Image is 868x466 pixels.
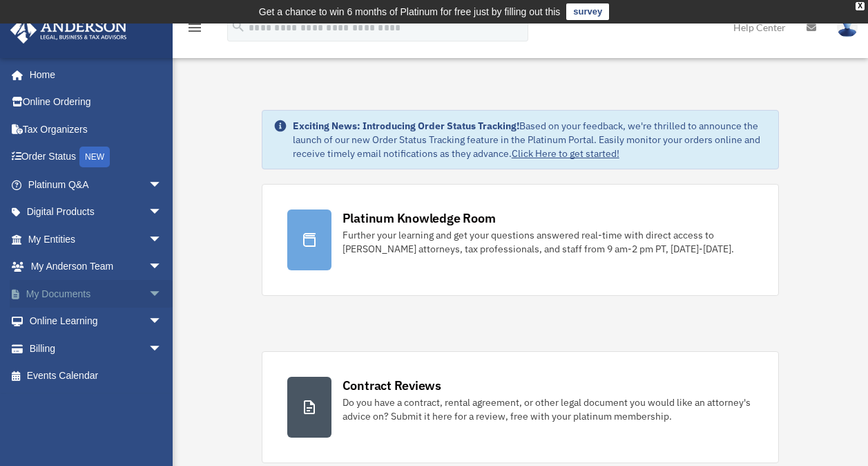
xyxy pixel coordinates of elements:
a: My Entitiesarrow_drop_down [10,225,183,253]
img: Anderson Advisors Platinum Portal [6,17,131,44]
a: Online Learningarrow_drop_down [10,308,183,335]
a: Tax Organizers [10,115,183,143]
div: NEW [79,147,110,167]
a: Order StatusNEW [10,143,183,171]
a: Click Here to get started! [512,147,619,160]
a: Billingarrow_drop_down [10,335,183,362]
span: arrow_drop_down [148,308,176,336]
a: My Anderson Teamarrow_drop_down [10,253,183,281]
div: Further your learning and get your questions answered real-time with direct access to [PERSON_NAM... [343,228,754,256]
a: Platinum Q&Aarrow_drop_down [10,171,183,198]
span: arrow_drop_down [148,171,176,199]
div: Do you have a contract, rental agreement, or other legal document you would like an attorney's ad... [343,395,754,423]
div: Contract Reviews [343,377,441,394]
a: Home [10,61,176,88]
a: menu [186,24,203,36]
span: arrow_drop_down [148,280,176,308]
img: User Pic [837,17,858,37]
a: survey [566,3,609,20]
a: Platinum Knowledge Room Further your learning and get your questions answered real-time with dire... [262,184,780,296]
i: menu [186,19,203,36]
i: search [231,19,246,34]
span: arrow_drop_down [148,335,176,363]
div: Based on your feedback, we're thrilled to announce the launch of our new Order Status Tracking fe... [293,119,768,160]
span: arrow_drop_down [148,198,176,227]
span: arrow_drop_down [148,225,176,254]
a: Online Ordering [10,88,183,116]
span: arrow_drop_down [148,253,176,281]
a: Digital Productsarrow_drop_down [10,198,183,226]
strong: Exciting News: Introducing Order Status Tracking! [293,120,519,132]
div: Platinum Knowledge Room [343,209,496,227]
div: close [856,2,865,10]
div: Get a chance to win 6 months of Platinum for free just by filling out this [259,3,561,20]
a: Contract Reviews Do you have a contract, rental agreement, or other legal document you would like... [262,351,780,463]
a: My Documentsarrow_drop_down [10,280,183,308]
a: Events Calendar [10,362,183,390]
